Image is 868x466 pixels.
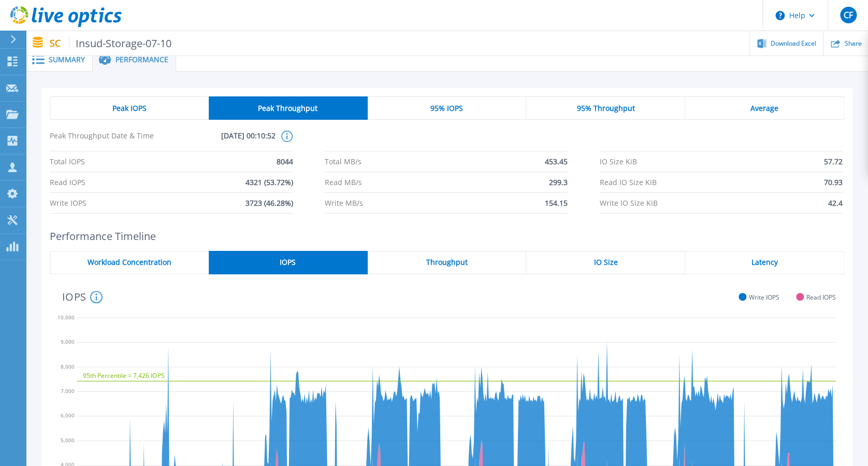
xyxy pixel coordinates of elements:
text: 6,000 [61,412,75,419]
span: 154.15 [545,193,568,213]
span: Throughput [426,258,467,266]
text: 95th Percentile = 7,426 IOPS [83,371,165,380]
span: 70.93 [824,172,843,192]
h4: IOPS [62,291,103,303]
span: [DATE] 00:10:52 [163,131,276,151]
span: 95% Throughput [576,104,634,112]
span: Latency [751,258,778,266]
span: Total IOPS [50,151,85,172]
span: Read MB/s [325,172,362,192]
span: Performance [115,56,168,63]
span: 8044 [276,151,293,172]
text: 10,000 [57,314,75,321]
span: Download Excel [771,40,816,47]
span: 57.72 [824,151,843,172]
span: Peak Throughput Date & Time [50,131,163,151]
span: Peak Throughput [258,104,317,112]
span: Average [750,104,778,112]
span: IO Size KiB [599,151,636,172]
span: Read IOPS [806,293,836,301]
text: 8,000 [61,362,75,370]
h2: Performance Timeline [50,230,844,242]
span: Read IO Size KiB [599,172,656,192]
span: 42.4 [828,193,843,213]
span: Total MB/s [325,151,361,172]
span: Read IOPS [50,172,85,192]
span: IOPS [280,258,296,266]
span: 3723 (46.28%) [245,193,293,213]
span: Write IOPS [749,293,779,301]
span: Summary [49,56,85,63]
span: Share [844,40,861,47]
span: Write IO Size KiB [599,193,657,213]
span: Insud-Storage-07-10 [69,37,172,49]
span: Peak IOPS [112,104,147,112]
span: 95% IOPS [430,104,463,112]
span: 4321 (53.72%) [245,172,293,192]
span: Write IOPS [50,193,86,213]
p: SC [50,37,172,49]
span: Write MB/s [325,193,363,213]
span: 453.45 [545,151,568,172]
text: 5,000 [61,436,75,444]
span: IO Size [594,258,617,266]
text: 7,000 [61,387,75,394]
text: 9,000 [61,338,75,345]
span: CF [843,11,852,19]
span: Workload Concentration [88,258,171,266]
span: 299.3 [549,172,568,192]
